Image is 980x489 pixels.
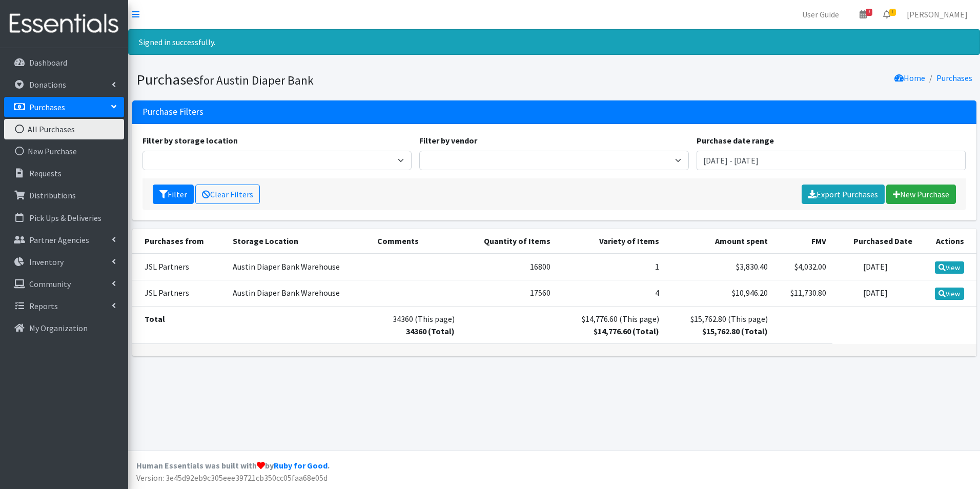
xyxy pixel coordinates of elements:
td: [DATE] [832,280,918,306]
p: Dashboard [29,57,67,68]
a: Inventory [4,252,124,272]
a: [PERSON_NAME] [899,4,976,25]
td: $10,946.20 [665,280,774,306]
p: My Organization [29,323,88,333]
th: Comments [371,229,461,254]
a: Export Purchases [802,185,885,204]
a: Ruby for Good [274,460,328,471]
td: $3,830.40 [665,254,774,280]
a: Purchases [4,97,124,117]
p: Donations [29,79,66,90]
h3: Purchase Filters [142,107,203,117]
td: 1 [557,254,665,280]
a: Clear Filters [195,185,260,204]
strong: Total [145,314,165,324]
td: $14,776.60 (This page) [557,306,665,343]
img: HumanEssentials [4,7,124,41]
a: Donations [4,74,124,95]
a: Pick Ups & Deliveries [4,208,124,228]
a: New Purchase [4,141,124,161]
td: 17560 [461,280,557,306]
a: New Purchase [886,185,956,204]
span: Version: 3e45d92eb9c305eee39721cb350cc05faa68e05d [136,473,328,483]
td: [DATE] [832,254,918,280]
a: All Purchases [4,119,124,139]
strong: $14,776.60 (Total) [594,326,659,336]
td: 4 [557,280,665,306]
span: 9 [866,9,872,16]
a: Home [894,73,925,83]
label: Filter by storage location [142,134,238,147]
a: Reports [4,296,124,316]
strong: $15,762.80 (Total) [702,326,768,336]
a: 1 [875,4,899,25]
p: Purchases [29,102,65,112]
th: FMV [774,229,832,254]
span: 1 [889,9,896,16]
a: View [935,288,964,300]
td: 16800 [461,254,557,280]
td: $4,032.00 [774,254,832,280]
th: Variety of Items [557,229,665,254]
label: Filter by vendor [419,134,477,147]
td: JSL Partners [132,280,227,306]
td: 34360 (This page) [371,306,461,343]
a: Community [4,274,124,294]
p: Community [29,279,71,289]
td: Austin Diaper Bank Warehouse [227,280,371,306]
th: Purchases from [132,229,227,254]
p: Requests [29,168,62,178]
p: Pick Ups & Deliveries [29,213,101,223]
a: Distributions [4,185,124,206]
input: January 1, 2011 - December 31, 2011 [697,151,966,170]
a: 9 [851,4,875,25]
a: My Organization [4,318,124,338]
strong: 34360 (Total) [406,326,455,336]
th: Purchased Date [832,229,918,254]
td: $15,762.80 (This page) [665,306,774,343]
label: Purchase date range [697,134,774,147]
td: Austin Diaper Bank Warehouse [227,254,371,280]
h1: Purchases [136,71,550,89]
p: Partner Agencies [29,235,89,245]
p: Reports [29,301,58,311]
td: $11,730.80 [774,280,832,306]
td: JSL Partners [132,254,227,280]
th: Storage Location [227,229,371,254]
a: User Guide [794,4,847,25]
a: Requests [4,163,124,184]
p: Distributions [29,190,76,200]
a: Purchases [936,73,972,83]
strong: Human Essentials was built with by . [136,460,330,471]
th: Actions [918,229,976,254]
p: Inventory [29,257,64,267]
th: Amount spent [665,229,774,254]
a: View [935,261,964,274]
a: Dashboard [4,52,124,73]
small: for Austin Diaper Bank [199,73,314,88]
th: Quantity of Items [461,229,557,254]
div: Signed in successfully. [128,29,980,55]
button: Filter [153,185,194,204]
a: Partner Agencies [4,230,124,250]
